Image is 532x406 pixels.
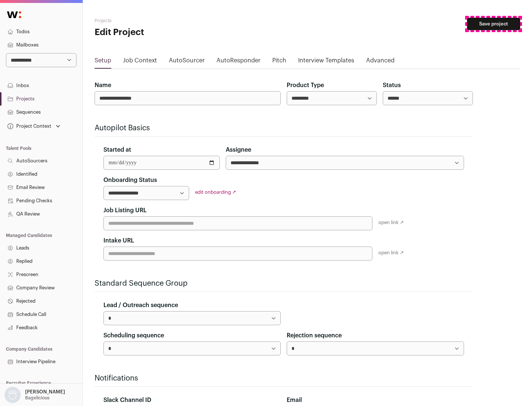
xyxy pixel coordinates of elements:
[103,236,134,245] label: Intake URL
[25,395,50,401] p: Bagelicious
[467,18,520,30] button: Save project
[169,56,205,68] a: AutoSourcer
[123,56,157,68] a: Job Context
[6,121,62,131] button: Open dropdown
[226,145,251,154] label: Assignee
[216,56,260,68] a: AutoResponder
[272,56,286,68] a: Pitch
[103,331,164,340] label: Scheduling sequence
[287,396,464,405] div: Email
[95,123,473,133] h2: Autopilot Basics
[103,301,178,310] label: Lead / Outreach sequence
[95,81,111,90] label: Name
[95,18,236,24] h2: Projects
[103,176,157,185] label: Onboarding Status
[95,56,111,68] a: Setup
[3,7,25,22] img: Wellfound
[103,145,131,154] label: Started at
[366,56,395,68] a: Advanced
[4,387,21,403] img: nopic.png
[383,81,401,90] label: Status
[103,396,151,405] label: Slack Channel ID
[287,81,324,90] label: Product Type
[95,27,236,38] h1: Edit Project
[3,387,66,403] button: Open dropdown
[195,190,236,195] a: edit onboarding ↗
[95,373,473,383] h2: Notifications
[25,389,65,395] p: [PERSON_NAME]
[103,206,147,215] label: Job Listing URL
[6,123,51,129] div: Project Context
[95,278,473,289] h2: Standard Sequence Group
[287,331,342,340] label: Rejection sequence
[298,56,354,68] a: Interview Templates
